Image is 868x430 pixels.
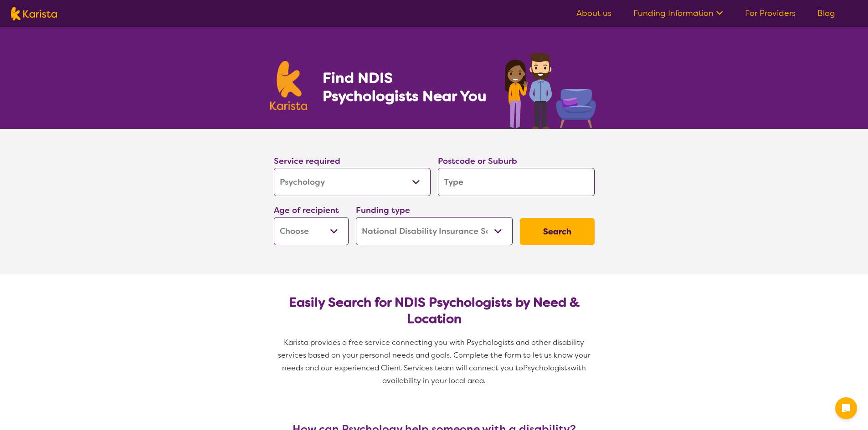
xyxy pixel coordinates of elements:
a: Funding Information [633,8,723,19]
span: Karista provides a free service connecting you with Psychologists and other disability services b... [278,338,592,373]
button: Search [520,218,595,245]
img: Karista logo [11,7,57,20]
span: Psychologists [523,363,570,373]
img: psychology [502,49,598,129]
a: About us [576,8,611,19]
img: Karista logo [270,61,308,110]
a: Blog [817,8,835,19]
label: Postcode or Suburb [438,156,517,167]
label: Age of recipient [274,205,339,216]
label: Service required [274,156,340,167]
a: For Providers [745,8,796,19]
input: Type [438,168,595,196]
h2: Easily Search for NDIS Psychologists by Need & Location [281,294,587,327]
h1: Find NDIS Psychologists Near You [323,69,491,105]
label: Funding type [356,205,410,216]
